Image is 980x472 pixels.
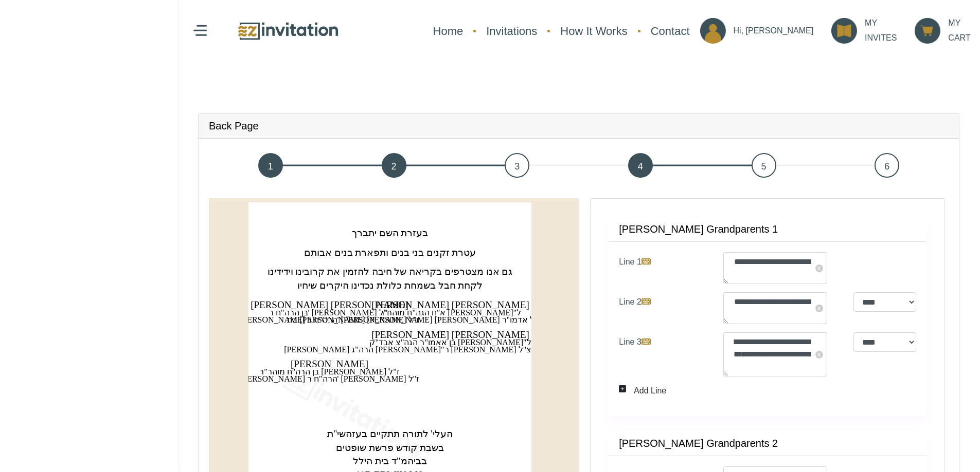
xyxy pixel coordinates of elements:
label: Line 1 [611,252,716,284]
span: 3 [505,153,529,178]
p: MY CART [948,16,970,46]
a: 2 [332,149,456,182]
text: ‏בן אאמו"ר הגה"צ אבד"ק [PERSON_NAME]"ל‏ [369,338,531,347]
text: ‏א"ח הגה"ח מוהר"ר [PERSON_NAME]"ל‏ [380,308,521,317]
text: ‏גם אנו מצטרפים בקריאה של חיבה להזמין את קרובינו וידידינו‏ [268,266,513,277]
text: ‏בביהמ"ד בית הילל‏ [353,456,426,466]
span: x [815,265,823,272]
a: Home [428,17,469,45]
a: 3 [455,149,579,182]
span: 5 [752,153,776,178]
text: ‏העלי' לתורה תתקיים בעזהשי''ת‏ [327,428,453,439]
h4: [PERSON_NAME] Grandparents 2 [619,437,778,449]
text: ‏[PERSON_NAME] הרה"ח ר' [PERSON_NAME] ז"ל‏ [240,374,419,383]
label: Line 2 [611,292,716,324]
div: Add Line [626,385,700,397]
span: 2 [382,153,406,178]
text: ‏[PERSON_NAME] הרה"ח ר' [PERSON_NAME] ז"ל‏ [240,315,419,324]
img: logo.png [237,20,340,42]
span: x [815,351,823,358]
a: 4 [579,149,702,182]
img: ico_cart.png [915,18,940,44]
p: MY INVITES [865,16,897,46]
text: ‏עטרת זקנים בני בנים ותפארת בנים אבותם‏ [304,247,476,258]
img: ico_my_invites.png [831,18,857,44]
a: 1 [209,149,332,182]
iframe: chat widget [937,431,970,462]
span: 6 [875,153,899,178]
text: ‏[PERSON_NAME] הרה"ג [PERSON_NAME]"ר [PERSON_NAME] זצ"ל [PERSON_NAME] יצ"ו‏ [284,345,617,354]
text: ‏בשבת קודש פרשת שופטים‏ [336,442,443,453]
span: x [815,305,823,312]
text: ‏[PERSON_NAME] [PERSON_NAME]‏ [251,299,408,310]
h4: [PERSON_NAME] Grandparents 1 [619,223,778,235]
a: 5 [702,149,826,182]
text: ‏בעזרת השם יתברך‏ [352,228,429,238]
img: ico_account.png [700,18,726,44]
a: Contact [646,17,695,45]
a: How It Works [555,17,632,45]
text: ‏בן הרה"ח ר' [PERSON_NAME] ז"ל‏ [269,308,390,317]
a: 6 [825,149,949,182]
text: ‏לקחת חבל בשמחת כלולת נכדינו היקרים שיחיו‏ [297,280,483,291]
text: ‏[PERSON_NAME] [PERSON_NAME]‏ [371,329,529,340]
p: Hi, [PERSON_NAME] [734,24,814,39]
label: Line 3 [611,332,716,376]
span: 4 [628,153,653,178]
text: ‏בת [PERSON_NAME] [PERSON_NAME] [PERSON_NAME] זצ"ל אדמו"ר [PERSON_NAME]‏ [287,315,614,324]
text: ‏[PERSON_NAME] [PERSON_NAME]‏ [371,299,529,310]
h4: Back Page [209,120,259,132]
span: 1 [258,153,283,178]
text: ‏[PERSON_NAME]‏ [291,358,368,369]
text: ‏בן הרה"ח מוהר"ר [PERSON_NAME] ז"ל‏ [259,367,400,376]
a: Invitations [481,17,542,45]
